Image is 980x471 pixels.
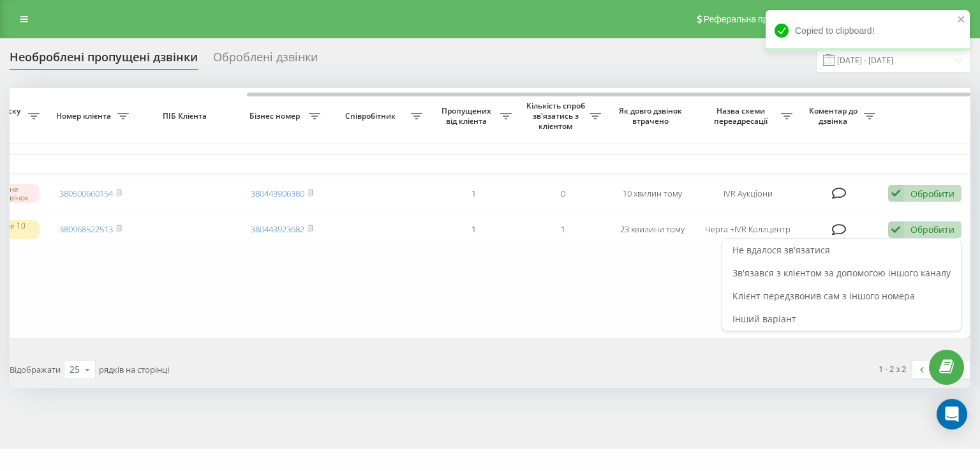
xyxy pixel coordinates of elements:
[703,106,781,126] span: Назва схеми переадресації
[937,399,967,430] div: Open Intercom Messenger
[704,14,798,24] span: Реферальна програма
[146,111,226,121] span: ПІБ Клієнта
[618,106,687,126] span: Як довго дзвінок втрачено
[910,188,954,200] div: Обробити
[251,188,304,199] a: 380443906380
[244,111,309,121] span: Бізнес номер
[607,177,697,211] td: 10 хвилин тому
[429,177,518,211] td: 1
[213,50,318,70] div: Оброблені дзвінки
[732,313,796,325] span: Інший варіант
[957,14,966,26] button: close
[732,290,915,302] span: Клієнт передзвонив сам з іншого номера
[333,111,411,121] span: Співробітник
[518,177,607,211] td: 0
[59,188,113,199] a: 380500660154
[607,213,697,246] td: 23 хвилини тому
[910,223,954,235] div: Обробити
[697,177,799,211] td: IVR Аукціони
[70,363,80,376] div: 25
[732,267,951,279] span: Зв'язався з клієнтом за допомогою іншого каналу
[766,10,970,51] div: Copied to clipboard!
[10,364,61,375] span: Відображати
[732,244,830,256] span: Не вдалося зв'язатися
[435,106,500,126] span: Пропущених від клієнта
[879,363,906,375] div: 1 - 2 з 2
[697,213,799,246] td: Черга +IVR Коллцентр
[805,106,864,126] span: Коментар до дзвінка
[10,50,198,70] div: Необроблені пропущені дзвінки
[518,213,607,246] td: 1
[251,223,304,235] a: 380443923682
[52,111,117,121] span: Номер клієнта
[99,364,169,375] span: рядків на сторінці
[524,101,590,131] span: Кількість спроб зв'язатись з клієнтом
[429,213,518,246] td: 1
[59,223,113,235] a: 380968522513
